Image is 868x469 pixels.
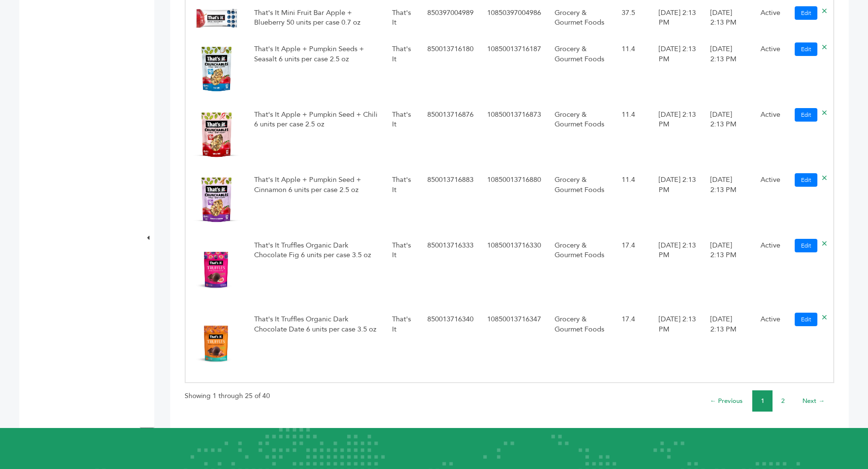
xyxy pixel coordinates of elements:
td: [DATE] 2:13 PM [704,1,754,38]
p: Showing 1 through 25 of 40 [185,390,270,402]
td: Grocery & Gourmet Foods [548,308,615,382]
td: That's It [385,38,420,103]
td: 10850013716330 [480,234,548,308]
td: 10850397004986 [480,1,548,38]
td: Active [754,234,788,308]
td: Grocery & Gourmet Foods [548,234,615,308]
img: No Image [192,241,241,298]
td: [DATE] 2:13 PM [652,38,704,103]
td: 10850013716347 [480,308,548,382]
a: Edit [795,108,817,122]
td: Active [754,308,788,382]
td: [DATE] 2:13 PM [652,234,704,308]
td: [DATE] 2:13 PM [704,308,754,382]
td: [DATE] 2:13 PM [652,1,704,38]
td: 850013716333 [420,234,480,308]
td: 850013716340 [420,308,480,382]
td: [DATE] 2:13 PM [652,168,704,234]
td: Active [754,38,788,103]
td: 37.5 [615,1,651,38]
td: That's It Apple + Pumpkin Seeds + Seasalt 6 units per case 2.5 oz [247,38,385,103]
td: That's It Truffles Organic Dark Chocolate Date 6 units per case 3.5 oz [247,308,385,382]
a: Edit [795,6,817,20]
td: 850013716180 [420,38,480,103]
td: 850013716876 [420,103,480,168]
td: [DATE] 2:13 PM [704,234,754,308]
td: That's It Mini Fruit Bar Apple + Blueberry 50 units per case 0.7 oz [247,1,385,38]
a: Edit [795,313,817,326]
td: [DATE] 2:13 PM [704,168,754,234]
td: 10850013716873 [480,103,548,168]
td: That's It [385,1,420,38]
td: 850013716883 [420,168,480,234]
a: ← Previous [710,397,743,405]
td: [DATE] 2:13 PM [704,103,754,168]
td: That's It [385,168,420,234]
td: [DATE] 2:13 PM [652,308,704,382]
td: 11.4 [615,38,651,103]
a: Next → [802,397,825,405]
a: 1 [761,397,764,405]
td: Active [754,103,788,168]
td: 10850013716187 [480,38,548,103]
img: No Image [192,9,241,28]
td: 17.4 [615,234,651,308]
td: 850397004989 [420,1,480,38]
td: 17.4 [615,308,651,382]
img: No Image [192,45,241,93]
td: Grocery & Gourmet Foods [548,38,615,103]
td: 10850013716880 [480,168,548,234]
td: That's It Truffles Organic Dark Chocolate Fig 6 units per case 3.5 oz [247,234,385,308]
img: No Image [192,176,241,224]
img: No Image [192,110,241,159]
td: 11.4 [615,103,651,168]
td: Active [754,1,788,38]
td: 11.4 [615,168,651,234]
a: Edit [795,42,817,56]
td: Grocery & Gourmet Foods [548,168,615,234]
a: Edit [795,173,817,187]
td: Grocery & Gourmet Foods [548,1,615,38]
td: That's It [385,103,420,168]
a: 2 [781,397,785,405]
td: Active [754,168,788,234]
td: That's It Apple + Pumpkin Seed + Cinnamon 6 units per case 2.5 oz [247,168,385,234]
td: Grocery & Gourmet Foods [548,103,615,168]
img: No Image [192,315,241,372]
a: Edit [795,239,817,252]
td: That's It Apple + Pumpkin Seed + Chili 6 units per case 2.5 oz [247,103,385,168]
td: [DATE] 2:13 PM [652,103,704,168]
td: [DATE] 2:13 PM [704,38,754,103]
td: That's It [385,234,420,308]
td: That's It [385,308,420,382]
